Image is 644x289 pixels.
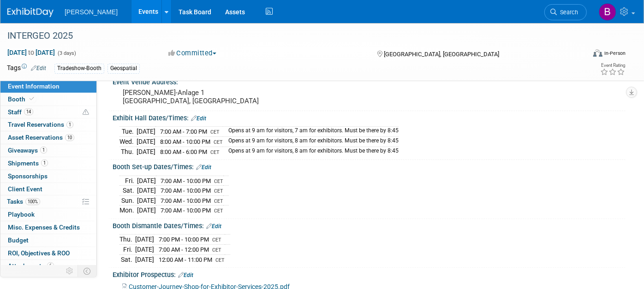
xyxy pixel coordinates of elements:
[7,48,55,57] span: [DATE] [DATE]
[223,147,399,156] td: Opens at 9 am for visitors, 8 am for exhibitors. Must be there by 8:45
[27,49,36,56] span: to
[4,28,573,44] div: INTERGEO 2025
[206,223,221,230] a: Edit
[604,50,626,57] div: In-Person
[214,139,223,145] span: CET
[0,234,96,247] a: Budget
[41,159,48,166] span: 1
[119,137,137,147] td: Wed.
[119,245,135,255] td: Fri.
[160,148,207,155] span: 8:00 AM - 6:00 PM
[25,198,40,205] span: 100%
[599,3,616,21] img: Buse Onen
[212,247,221,253] span: CET
[0,144,96,157] a: Giveaways1
[0,195,96,208] a: Tasks100%
[0,157,96,170] a: Shipments1
[66,121,73,128] span: 1
[534,48,626,62] div: Event Format
[165,48,220,58] button: Committed
[223,137,399,147] td: Opens at 9 am for visitors, 8 am for exhibitors. Must be there by 8:45
[544,4,587,20] a: Search
[119,235,135,245] td: Thu.
[0,118,96,131] a: Travel Reservations1
[8,262,54,270] span: Attachments
[223,127,399,137] td: Opens at 9 am for visitors, 7 am for exhibitors. Must be there by 8:45
[215,257,225,263] span: CET
[137,195,156,206] td: [DATE]
[0,170,96,183] a: Sponsorships
[78,265,97,277] td: Toggle Event Tabs
[600,63,625,68] div: Event Rating
[159,246,209,253] span: 7:00 AM - 12:00 PM
[123,88,316,105] pre: [PERSON_NAME]-Anlage 1 [GEOGRAPHIC_DATA], [GEOGRAPHIC_DATA]
[31,65,46,71] a: Edit
[191,115,206,122] a: Edit
[0,208,96,221] a: Playbook
[62,265,78,277] td: Personalize Event Tab Strip
[196,164,211,171] a: Edit
[0,80,96,93] a: Event Information
[384,51,499,58] span: [GEOGRAPHIC_DATA], [GEOGRAPHIC_DATA]
[107,64,140,73] div: Geospatial
[135,235,154,245] td: [DATE]
[0,93,96,106] a: Booth
[7,198,40,205] span: Tasks
[119,127,137,137] td: Tue.
[137,147,155,156] td: [DATE]
[119,206,137,215] td: Mon.
[212,237,221,243] span: CET
[8,224,80,231] span: Misc. Expenses & Credits
[161,177,211,184] span: 7:00 AM - 10:00 PM
[593,49,602,57] img: Format-Inperson.png
[8,249,70,257] span: ROI, Objectives & ROO
[160,138,210,145] span: 8:00 AM - 10:00 PM
[214,208,223,214] span: CET
[65,134,74,141] span: 10
[161,207,211,214] span: 7:00 AM - 10:00 PM
[160,128,207,135] span: 7:00 AM - 7:00 PM
[8,172,48,180] span: Sponsorships
[54,64,104,73] div: Tradeshow-Booth
[8,147,47,154] span: Giveaways
[8,134,74,141] span: Asset Reservations
[0,106,96,118] a: Staff14
[214,188,223,194] span: CET
[8,236,29,244] span: Budget
[137,176,156,186] td: [DATE]
[47,262,54,269] span: 6
[0,260,96,272] a: Attachments6
[161,197,211,204] span: 7:00 AM - 10:00 PM
[119,186,137,196] td: Sat.
[8,185,42,193] span: Client Event
[119,195,137,206] td: Sun.
[119,254,135,264] td: Sat.
[0,221,96,234] a: Misc. Expenses & Credits
[0,247,96,260] a: ROI, Objectives & ROO
[24,108,33,115] span: 14
[159,236,209,243] span: 7:00 PM - 10:00 PM
[8,83,60,90] span: Event Information
[113,268,626,280] div: Exhibitor Prospectus:
[8,159,48,167] span: Shipments
[159,256,212,263] span: 12:00 AM - 11:00 PM
[8,95,36,103] span: Booth
[214,178,223,184] span: CET
[30,96,34,101] i: Booth reservation complete
[40,147,47,153] span: 1
[8,121,73,128] span: Travel Reservations
[7,8,54,17] img: ExhibitDay
[65,8,118,16] span: [PERSON_NAME]
[57,50,76,56] span: (3 days)
[137,127,155,137] td: [DATE]
[214,198,223,204] span: CET
[557,9,578,16] span: Search
[119,176,137,186] td: Fri.
[0,183,96,195] a: Client Event
[8,108,33,116] span: Staff
[137,206,156,215] td: [DATE]
[113,219,626,231] div: Booth Dismantle Dates/Times:
[8,211,35,218] span: Playbook
[137,186,156,196] td: [DATE]
[135,254,154,264] td: [DATE]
